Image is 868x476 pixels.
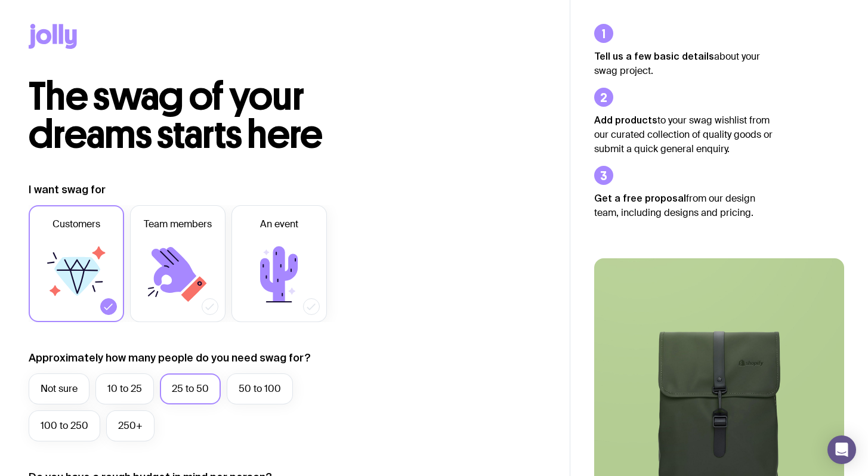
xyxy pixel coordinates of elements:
[594,193,686,203] strong: Get a free proposal
[594,191,773,220] p: from our design team, including designs and pricing.
[594,51,714,61] strong: Tell us a few basic details
[29,410,100,441] label: 100 to 250
[29,73,323,158] span: The swag of your dreams starts here
[29,373,89,404] label: Not sure
[594,115,657,125] strong: Add products
[52,217,100,231] span: Customers
[594,113,773,156] p: to your swag wishlist from our curated collection of quality goods or submit a quick general enqu...
[160,373,221,404] label: 25 to 50
[227,373,293,404] label: 50 to 100
[95,373,154,404] label: 10 to 25
[827,435,856,464] div: Open Intercom Messenger
[260,217,298,231] span: An event
[144,217,212,231] span: Team members
[29,351,311,365] label: Approximately how many people do you need swag for?
[29,183,106,197] label: I want swag for
[594,49,773,78] p: about your swag project.
[106,410,155,441] label: 250+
